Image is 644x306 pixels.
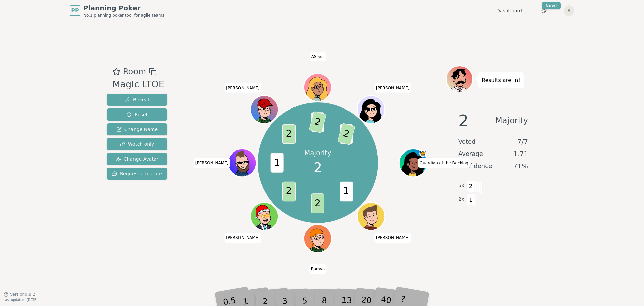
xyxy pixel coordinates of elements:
[107,123,167,135] button: Change Name
[458,182,464,189] span: 5 x
[112,170,162,177] span: Request a feature
[107,153,167,165] button: Change Avatar
[542,2,561,9] div: New!
[305,74,331,100] button: Click to change your avatar
[482,76,520,85] p: Results are in!
[311,194,324,214] span: 2
[107,94,167,106] button: Reveal
[107,138,167,150] button: Watch only
[340,182,353,202] span: 1
[317,56,325,59] span: (you)
[467,181,475,192] span: 2
[309,111,327,134] span: 2
[458,149,483,159] span: Average
[420,150,427,157] span: Guardian of the Backlog is the host
[107,108,167,121] button: Reset
[107,168,167,180] button: Request a feature
[310,52,326,61] span: Click to change your name
[3,298,38,302] span: Last updated: [DATE]
[116,126,158,133] span: Change Name
[224,83,261,93] span: Click to change your name
[194,158,230,168] span: Click to change your name
[70,3,164,18] a: PPPlanning PokerNo.1 planning poker tool for agile teams
[374,233,411,243] span: Click to change your name
[338,123,356,145] span: 2
[495,113,528,129] span: Majority
[10,292,35,297] span: Version 0.9.2
[83,13,164,18] span: No.1 planning poker tool for agile teams
[71,7,79,15] span: PP
[538,5,550,17] button: New!
[517,137,528,146] span: 7 / 7
[224,233,261,243] span: Click to change your name
[458,113,469,129] span: 2
[112,78,164,91] div: Magic LTOE
[418,158,470,168] span: Click to change your name
[126,111,148,118] span: Reset
[563,5,574,16] button: A
[125,96,149,103] span: Reveal
[458,161,492,171] span: Confidence
[304,148,331,158] p: Majority
[458,137,476,146] span: Voted
[3,292,35,297] button: Version0.9.2
[496,7,522,14] a: Dashboard
[120,141,154,147] span: Watch only
[314,158,322,178] span: 2
[282,124,296,144] span: 2
[116,156,159,162] span: Change Avatar
[271,153,284,173] span: 1
[458,195,464,203] span: 2 x
[282,182,296,202] span: 2
[513,149,528,159] span: 1.71
[513,161,528,171] span: 71 %
[467,194,475,206] span: 1
[309,264,327,274] span: Click to change your name
[123,65,146,78] span: Room
[374,83,411,93] span: Click to change your name
[83,3,164,13] span: Planning Poker
[112,65,120,78] button: Add as favourite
